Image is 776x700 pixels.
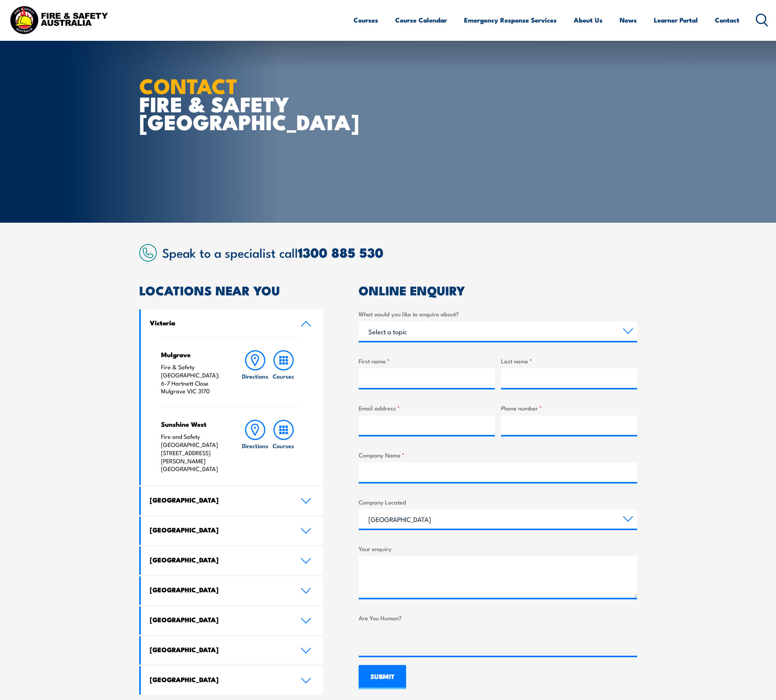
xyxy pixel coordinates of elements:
[270,350,298,395] a: Courses
[359,613,637,622] label: Are You Human?
[161,363,226,395] p: Fire & Safety [GEOGRAPHIC_DATA]: 6-7 Hartnett Close Mulgrave VIC 3170
[161,433,226,473] p: Fire and Safety [GEOGRAPHIC_DATA] [STREET_ADDRESS][PERSON_NAME] [GEOGRAPHIC_DATA]
[464,10,557,30] a: Emergency Response Services
[141,487,324,515] a: [GEOGRAPHIC_DATA]
[359,544,637,553] label: Your enquiry
[150,645,289,654] h4: [GEOGRAPHIC_DATA]
[139,76,331,131] h1: FIRE & SAFETY [GEOGRAPHIC_DATA]
[242,372,268,380] h6: Directions
[241,420,269,473] a: Directions
[359,309,637,318] label: What would you like to enquire about?
[359,356,495,365] label: First name
[620,10,637,30] a: News
[141,546,324,575] a: [GEOGRAPHIC_DATA]
[141,309,324,338] a: Victoria
[359,450,637,459] label: Company Name
[395,10,447,30] a: Course Calendar
[359,403,495,412] label: Email address
[150,318,289,327] h4: Victoria
[359,498,637,506] label: Company Located
[141,606,324,635] a: [GEOGRAPHIC_DATA]
[273,442,294,450] h6: Courses
[150,615,289,624] h4: [GEOGRAPHIC_DATA]
[150,496,289,504] h4: [GEOGRAPHIC_DATA]
[141,517,324,545] a: [GEOGRAPHIC_DATA]
[161,420,226,428] h4: Sunshine West
[150,675,289,684] h4: [GEOGRAPHIC_DATA]
[162,245,637,259] h2: Speak to a specialist call
[574,10,603,30] a: About Us
[270,420,298,473] a: Courses
[359,625,477,656] iframe: reCAPTCHA
[354,10,378,30] a: Courses
[359,285,637,295] h2: ONLINE ENQUIRY
[139,285,324,295] h2: LOCATIONS NEAR YOU
[715,10,739,30] a: Contact
[501,356,637,365] label: Last name
[161,350,226,359] h4: Mulgrave
[241,350,269,395] a: Directions
[298,242,384,262] a: 1300 885 530
[141,666,324,695] a: [GEOGRAPHIC_DATA]
[501,403,637,412] label: Phone number
[150,585,289,594] h4: [GEOGRAPHIC_DATA]
[150,555,289,564] h4: [GEOGRAPHIC_DATA]
[150,525,289,534] h4: [GEOGRAPHIC_DATA]
[141,636,324,665] a: [GEOGRAPHIC_DATA]
[654,10,698,30] a: Learner Portal
[141,576,324,605] a: [GEOGRAPHIC_DATA]
[359,665,406,689] input: SUBMIT
[139,69,238,101] strong: CONTACT
[242,442,268,450] h6: Directions
[273,372,294,380] h6: Courses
